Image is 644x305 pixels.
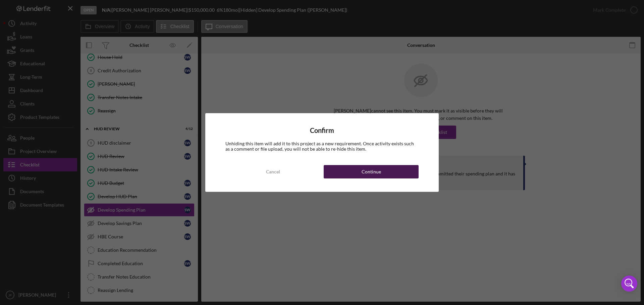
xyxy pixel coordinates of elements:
[621,276,637,292] div: Open Intercom Messenger
[362,165,381,178] div: Continue
[225,127,419,134] h4: Confirm
[225,141,419,152] div: Unhiding this item will add it to this project as a new requirement. Once activity exists such as...
[225,165,320,178] button: Cancel
[324,165,419,178] button: Continue
[266,165,280,178] div: Cancel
